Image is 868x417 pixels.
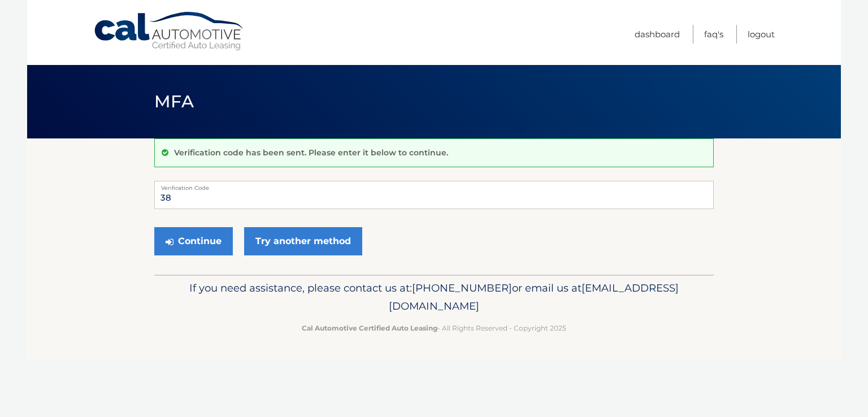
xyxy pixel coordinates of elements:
[412,281,512,294] span: [PHONE_NUMBER]
[389,281,679,312] span: [EMAIL_ADDRESS][DOMAIN_NAME]
[154,91,194,112] span: MFA
[154,181,714,209] input: Verification Code
[302,324,437,332] strong: Cal Automotive Certified Auto Leasing
[154,227,233,255] button: Continue
[162,322,706,334] p: - All Rights Reserved - Copyright 2025
[244,227,362,255] a: Try another method
[704,25,723,44] a: FAQ's
[174,147,448,158] p: Verification code has been sent. Please enter it below to continue.
[748,25,775,44] a: Logout
[154,181,714,190] label: Verification Code
[162,279,706,315] p: If you need assistance, please contact us at: or email us at
[93,11,246,51] a: Cal Automotive
[635,25,680,44] a: Dashboard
